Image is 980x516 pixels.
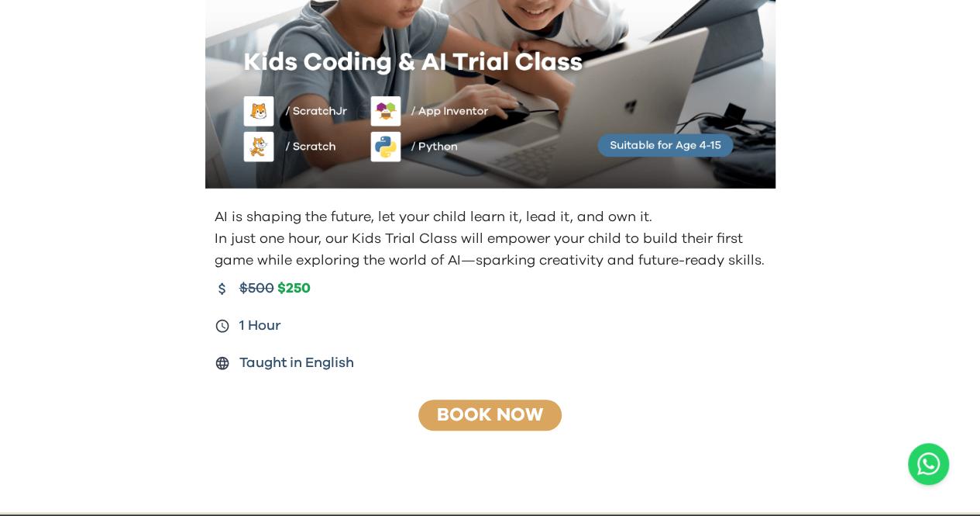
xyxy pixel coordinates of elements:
[239,352,354,374] span: Taught in English
[908,443,949,485] button: Open WhatsApp chat
[215,228,769,272] p: In just one hour, our Kids Trial Class will empower your child to build their first game while ex...
[239,278,274,300] span: $500
[277,280,311,298] span: $250
[215,206,769,228] p: AI is shaping the future, let your child learn it, lead it, and own it.
[239,315,281,337] span: 1 Hour
[437,406,543,424] a: Book Now
[414,399,566,431] button: Book Now
[908,443,949,485] a: Chat with us on WhatsApp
